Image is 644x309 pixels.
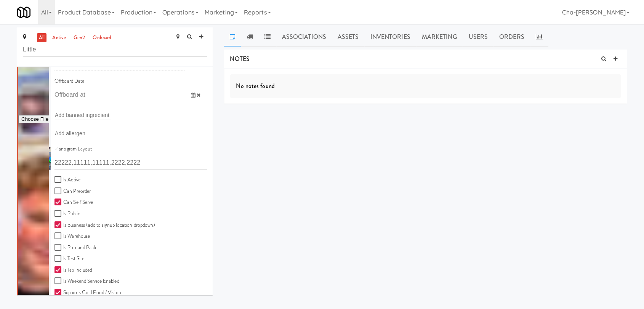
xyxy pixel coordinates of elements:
input: Is Business (add to signup location dropdown) [54,222,63,228]
input: Is Warehouse [54,233,63,239]
input: Is Weekend Service Enabled [54,278,63,284]
a: Inventories [364,27,416,46]
a: Orders [493,27,530,46]
label: Offboard Date [54,77,84,86]
label: Is Public [54,209,80,219]
div: No notes found [230,74,621,98]
img: Micromart [17,6,30,19]
input: Search site [23,43,207,57]
input: Is Active [54,177,63,183]
a: Assets [332,27,365,46]
input: Add banned ingredient [55,110,111,120]
input: Is Test Site [54,256,63,262]
a: Users [463,27,493,46]
label: Can Preorder [54,187,91,196]
label: Is Active [54,175,80,185]
label: Is Pick and Pack [54,243,96,253]
a: Marketing [416,27,463,46]
label: Is Weekend Service Enabled [54,277,119,286]
input: Can Self Serve [54,199,63,205]
label: Planogram Layout [54,144,92,154]
label: Is Tax Included [54,266,92,275]
a: active [50,33,68,43]
label: Is Test Site [54,254,84,264]
a: all [37,33,46,43]
label: Is Business (add to signup location dropdown) [54,221,155,230]
input: Is Public [54,211,63,217]
a: gen2 [72,33,87,43]
a: onboard [91,33,113,43]
input: Supports Cold Food / Vision [54,290,63,296]
label: Is Warehouse [54,232,90,241]
input: Offboard at [54,88,185,102]
input: Is Pick and Pack [54,245,63,251]
input: Can Preorder [54,188,63,194]
span: NOTES [230,54,250,63]
label: Can Self Serve [54,198,93,207]
label: Supports Cold Food / Vision [54,288,121,298]
input: Add allergen [55,128,87,138]
input: Is Tax Included [54,267,63,273]
a: Associations [276,27,332,46]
